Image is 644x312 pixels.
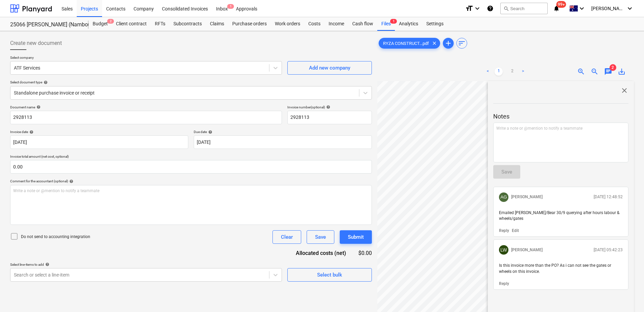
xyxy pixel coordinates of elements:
span: save_alt [618,68,626,76]
a: Previous page [484,68,492,76]
span: Is this invoice more than the PO? As i can not see the gates or wheels on this invoice. [499,263,612,274]
div: Comment for the accountant (optional) [10,179,372,183]
p: Notes [493,112,628,121]
div: $0.00 [357,249,372,257]
a: Claims [206,17,228,31]
a: Budget2 [89,17,112,31]
div: Add new company [309,63,350,72]
button: Clear [272,230,301,244]
div: Select document type [10,80,372,84]
span: help [68,179,73,183]
a: Page 2 [508,68,516,76]
span: help [42,80,48,84]
div: Clear [281,233,293,241]
div: Allocated costs (net) [284,249,357,257]
button: Search [500,3,548,14]
button: Reply [499,228,509,234]
i: Knowledge base [487,4,494,12]
i: format_size [465,4,473,12]
span: 2 [107,19,114,24]
div: Select line-items to add [10,262,282,267]
p: Do not send to accounting integration [21,234,90,240]
span: help [325,105,330,109]
span: 99+ [556,1,566,8]
i: keyboard_arrow_down [626,4,634,12]
a: Settings [422,17,448,31]
div: Ashleigh Goullet [499,192,508,202]
input: Invoice number [287,111,372,124]
span: sort [458,39,466,47]
input: Document name [10,111,282,124]
div: Luaun Wust [499,245,508,255]
a: Work orders [271,17,304,31]
button: Add new company [287,61,372,75]
span: help [207,130,212,134]
span: 1 [227,4,234,9]
span: RYZA CONSTRUCT...pdf [379,41,433,46]
iframe: Chat Widget [610,280,644,312]
span: help [28,130,33,134]
span: zoom_in [577,68,585,76]
span: help [35,105,41,109]
p: Select company [10,55,282,61]
a: Page 1 is your current page [495,68,503,76]
span: [PERSON_NAME] [591,6,625,11]
span: Emailed [PERSON_NAME]/Bear 30/9 querying after hours labour & wheels/gates [499,210,620,221]
p: [DATE] 05:42:23 [594,247,623,253]
div: RYZA CONSTRUCT...pdf [379,38,440,49]
button: Save [307,230,334,244]
span: LW [500,248,507,253]
div: Invoice number (optional) [287,105,372,109]
div: Due date [194,130,372,134]
a: Cash flow [348,17,377,31]
p: [DATE] 12:48:52 [594,194,623,200]
i: keyboard_arrow_down [473,4,481,12]
i: keyboard_arrow_down [578,4,586,12]
button: Submit [340,230,372,244]
div: Document name [10,105,282,109]
a: Purchase orders [228,17,271,31]
div: Budget [89,17,112,31]
a: Costs [304,17,325,31]
a: Subcontracts [169,17,206,31]
button: Reply [499,281,509,287]
span: 1 [390,19,397,24]
i: notifications [553,4,560,12]
span: help [44,262,49,266]
div: Analytics [395,17,422,31]
span: search [503,6,509,11]
div: Invoice date [10,130,188,134]
button: Select bulk [287,268,372,282]
a: Next page [519,68,527,76]
span: chat [604,68,612,76]
span: AG [500,194,507,200]
span: Create new document [10,39,62,47]
input: Due date not specified [194,135,372,149]
div: 25066 [PERSON_NAME] (Nambour SC Admin Ramps) [10,21,80,28]
p: [PERSON_NAME] [511,194,543,200]
div: Select bulk [317,270,342,279]
a: Income [325,17,348,31]
input: Invoice total amount (net cost, optional) [10,160,372,174]
p: [PERSON_NAME] [511,247,543,253]
span: add [444,39,452,47]
div: Client contract [112,17,151,31]
span: zoom_out [591,68,599,76]
p: Invoice total amount (net cost, optional) [10,154,372,160]
p: Edit [512,228,519,234]
a: RFTs [151,17,169,31]
span: 2 [610,64,616,71]
div: Submit [348,233,364,241]
a: Files1 [377,17,395,31]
